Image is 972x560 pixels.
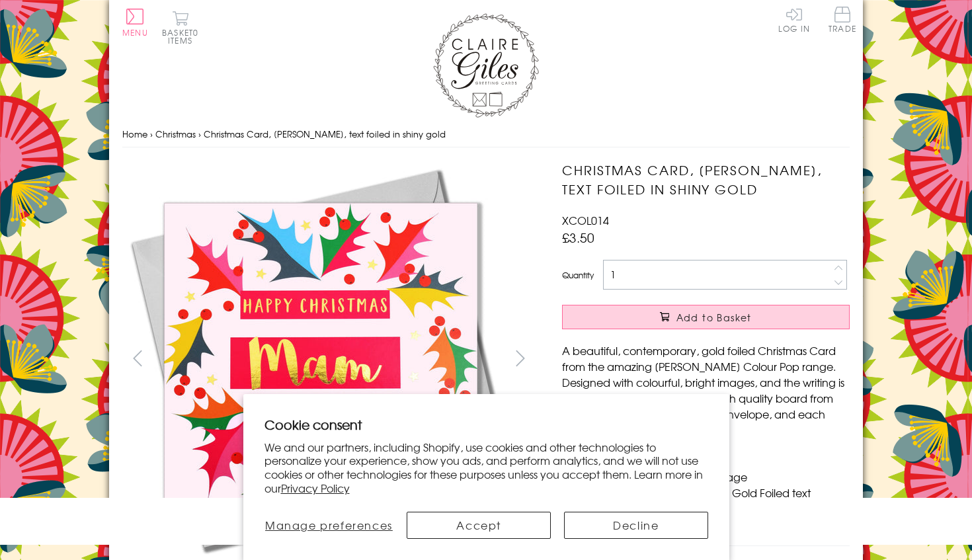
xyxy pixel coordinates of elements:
[198,128,201,140] span: ›
[155,128,196,140] a: Christmas
[562,212,609,228] span: XCOL014
[562,342,850,438] p: A beautiful, contemporary, gold foiled Christmas Card from the amazing [PERSON_NAME] Colour Pop r...
[407,512,551,539] button: Accept
[433,13,539,118] img: Claire Giles Greetings Cards
[162,11,198,44] button: Basket0 items
[564,512,708,539] button: Decline
[122,121,850,148] nav: breadcrumbs
[122,9,148,36] button: Menu
[122,161,519,557] img: Christmas Card, Mam Bright Holly, text foiled in shiny gold
[168,26,198,46] span: 0 items
[264,440,708,495] p: We and our partners, including Shopify, use cookies and other technologies to personalize your ex...
[264,512,394,539] button: Manage preferences
[265,517,393,533] span: Manage preferences
[122,343,152,373] button: prev
[562,305,850,329] button: Add to Basket
[204,128,446,140] span: Christmas Card, [PERSON_NAME], text foiled in shiny gold
[562,269,594,281] label: Quantity
[562,161,850,199] h1: Christmas Card, [PERSON_NAME], text foiled in shiny gold
[122,128,147,140] a: Home
[536,161,932,557] img: Christmas Card, Mam Bright Holly, text foiled in shiny gold
[829,7,856,32] span: Trade
[281,480,350,496] a: Privacy Policy
[562,228,594,247] span: £3.50
[122,26,148,38] span: Menu
[778,7,810,32] a: Log In
[506,343,536,373] button: next
[676,311,752,324] span: Add to Basket
[264,415,708,434] h2: Cookie consent
[829,7,856,35] a: Trade
[150,128,153,140] span: ›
